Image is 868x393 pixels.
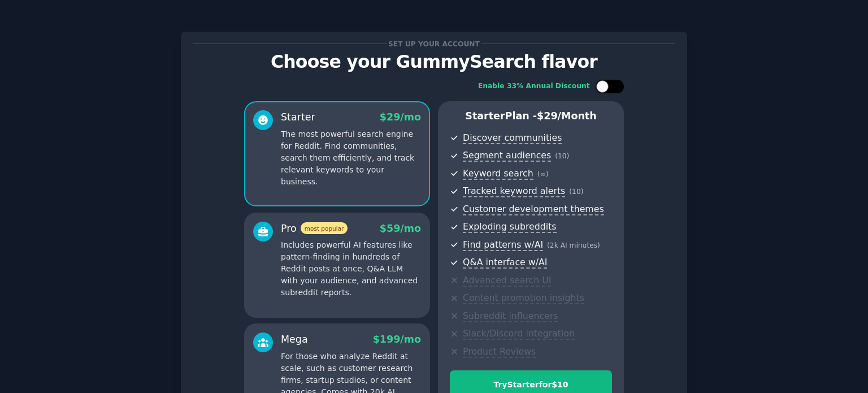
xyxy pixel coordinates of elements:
[193,52,675,72] p: Choose your GummySearch flavor
[281,110,315,124] div: Starter
[281,332,308,347] div: Mega
[463,221,556,233] span: Exploding subreddits
[380,111,421,123] span: $ 29 /mo
[463,292,584,304] span: Content promotion insights
[463,275,551,287] span: Advanced search UI
[387,38,482,50] span: Set up your account
[463,257,547,269] span: Q&A interface w/AI
[380,223,421,234] span: $ 59 /mo
[450,109,612,123] p: Starter Plan -
[463,310,558,322] span: Subreddit influencers
[537,170,549,178] span: ( ∞ )
[301,222,348,234] span: most popular
[463,150,551,162] span: Segment audiences
[537,110,597,122] span: $ 29 /month
[478,81,590,92] div: Enable 33% Annual Discount
[281,128,421,188] p: The most powerful search engine for Reddit. Find communities, search them efficiently, and track ...
[373,334,421,345] span: $ 199 /mo
[463,328,575,340] span: Slack/Discord integration
[555,152,569,160] span: ( 10 )
[450,379,611,391] div: Try Starter for $10
[463,239,543,251] span: Find patterns w/AI
[281,222,348,236] div: Pro
[463,204,604,215] span: Customer development themes
[463,185,565,197] span: Tracked keyword alerts
[281,239,421,299] p: Includes powerful AI features like pattern-finding in hundreds of Reddit posts at once, Q&A LLM w...
[463,168,533,180] span: Keyword search
[463,346,536,358] span: Product Reviews
[547,241,600,249] span: ( 2k AI minutes )
[569,188,583,196] span: ( 10 )
[463,132,562,144] span: Discover communities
